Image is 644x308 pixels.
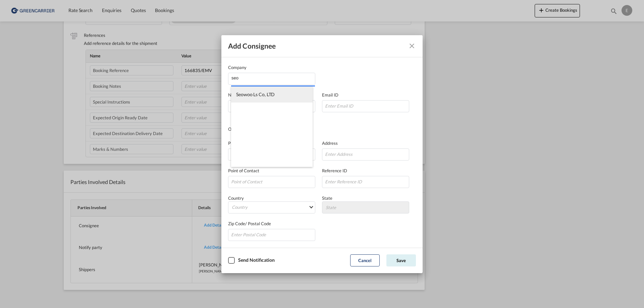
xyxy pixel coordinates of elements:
span: Phone [228,140,240,146]
input: Enter Reference ID [322,176,409,188]
md-icon: Close dialog [408,42,416,50]
md-select: State [322,201,409,213]
span: State [322,195,332,201]
span: Company [228,65,247,70]
span: Name [228,92,240,98]
span: Zip Code/ Postal Code [228,221,271,226]
span: Country [228,195,244,201]
div: Other Details [228,126,322,133]
button: Save [386,254,416,266]
md-checkbox: Checkbox No Ink [228,257,275,264]
md-select: Country [228,201,315,213]
input: Enter Address [322,148,409,161]
input: Point of Contact [228,176,315,188]
span: Add consignee [228,42,276,50]
span: Point of Contact [228,168,259,173]
input: Enter Postal Code [228,229,315,241]
span: Seowoo Ls Co, LTD [236,91,275,97]
div: Send Notification [238,257,275,263]
span: Address [322,140,338,146]
md-dialog: Company Name Email ... [221,35,423,273]
span: Email ID [322,92,338,98]
button: Close dialog [405,39,419,53]
input: Company [231,73,315,83]
input: Enter Name [228,100,315,112]
input: Phone Number [228,148,315,161]
input: Enter Email ID [322,100,409,112]
span: Reference ID [322,168,347,173]
button: Cancel [350,254,380,266]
